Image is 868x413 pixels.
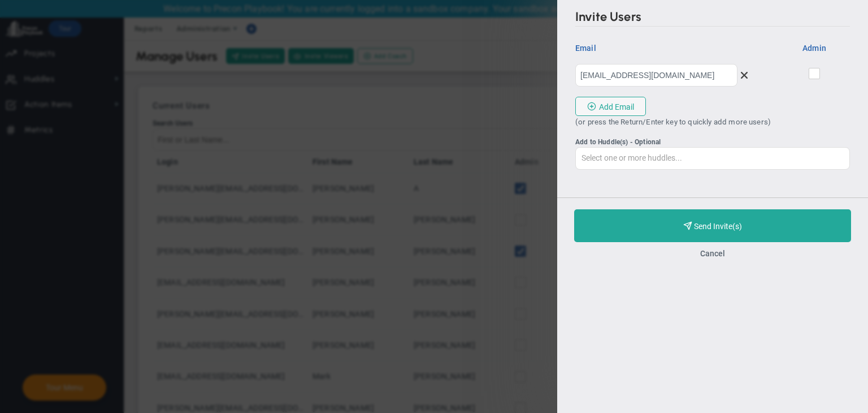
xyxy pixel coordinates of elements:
[575,138,850,146] div: Select one or more Huddles... The invited User(s) will be added to the Huddle as a member.
[575,118,771,126] span: (or press the Return/Enter key to quickly add more users)
[694,222,742,231] span: Send Invite(s)
[576,148,849,168] input: Add to Huddle(s) - Optional
[575,9,850,27] h2: Invite Users
[575,97,646,116] button: Add Email
[575,43,696,54] span: Email
[700,249,725,258] button: Cancel
[802,43,826,54] span: Admin
[574,209,851,242] button: Send Invite(s)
